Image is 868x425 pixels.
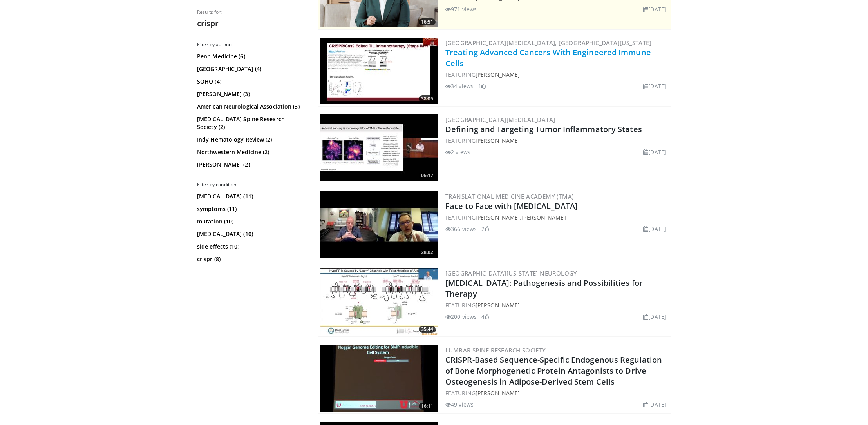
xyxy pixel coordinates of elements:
[197,42,307,48] h3: Filter by author:
[320,191,438,258] img: 66f5cc69-983b-4b2d-af8e-1a4dbfb8e46d.300x170_q85_crop-smart_upscale.jpg
[320,345,438,412] img: AMFAUBLRvnRX8J4n4xMDoxOmkwMTvjrg.300x170_q85_crop-smart_upscale.jpg
[481,225,489,233] li: 2
[476,137,520,144] a: [PERSON_NAME]
[445,82,474,90] li: 34 views
[476,301,520,309] a: [PERSON_NAME]
[320,38,438,104] a: 38:05
[320,114,438,181] img: f7cea02f-c19e-4dc8-87d4-181fb62fc404.300x170_q85_crop-smart_upscale.jpg
[445,5,477,13] li: 971 views
[320,114,438,181] a: 06:17
[419,18,436,25] span: 16:51
[643,82,666,90] li: [DATE]
[643,225,666,233] li: [DATE]
[445,269,577,277] a: [GEOGRAPHIC_DATA][US_STATE] Neurology
[445,346,546,354] a: Lumbar Spine Research Society
[445,201,578,211] a: Face to Face with [MEDICAL_DATA]
[643,148,666,156] li: [DATE]
[197,193,305,200] a: [MEDICAL_DATA] (11)
[419,172,436,179] span: 06:17
[419,403,436,410] span: 16:11
[197,9,307,15] p: Results for:
[419,95,436,102] span: 38:05
[197,78,305,85] a: SOHO (4)
[197,53,305,60] a: Penn Medicine (6)
[445,124,642,134] a: Defining and Targeting Tumor Inflammatory States
[197,18,307,29] h2: crispr
[320,268,438,335] a: 35:44
[197,161,305,169] a: [PERSON_NAME] (2)
[197,90,305,98] a: [PERSON_NAME] (3)
[419,249,436,256] span: 28:02
[197,65,305,73] a: [GEOGRAPHIC_DATA] (4)
[476,389,520,397] a: [PERSON_NAME]
[521,214,566,221] a: [PERSON_NAME]
[481,312,489,321] li: 4
[197,230,305,238] a: [MEDICAL_DATA] (10)
[197,182,307,188] h3: Filter by condition:
[197,148,305,156] a: Northwestern Medicine (2)
[643,312,666,321] li: [DATE]
[445,354,662,387] a: CRISPR-Based Sequence-Specific Endogenous Regulation of Bone Morphogenetic Protein Antagonists to...
[320,345,438,412] a: 16:11
[445,301,669,309] div: FEATURING
[476,214,520,221] a: [PERSON_NAME]
[197,103,305,111] a: American Neurological Association (3)
[445,71,669,79] div: FEATURING
[445,193,574,200] a: Translational Medicine Academy (TMA)
[445,312,477,321] li: 200 views
[197,218,305,225] a: mutation (10)
[419,326,436,333] span: 35:44
[445,116,555,124] a: [GEOGRAPHIC_DATA][MEDICAL_DATA]
[445,148,470,156] li: 2 views
[197,243,305,251] a: side effects (10)
[643,400,666,409] li: [DATE]
[197,205,305,213] a: symptoms (11)
[197,136,305,143] a: Indy Hematology Review (2)
[445,213,669,222] div: FEATURING ,
[445,39,651,47] a: [GEOGRAPHIC_DATA][MEDICAL_DATA], [GEOGRAPHIC_DATA][US_STATE]
[445,389,669,397] div: FEATURING
[320,38,438,104] img: dc737cf3-5668-4086-b5ca-f4a6333e86bc.300x170_q85_crop-smart_upscale.jpg
[445,400,474,409] li: 49 views
[445,136,669,145] div: FEATURING
[320,268,438,335] img: 770b38a1-06fe-4e8f-b3a1-a60b1cdf43a6.300x170_q85_crop-smart_upscale.jpg
[445,225,477,233] li: 366 views
[445,278,643,299] a: [MEDICAL_DATA]: Pathogenesis and Possibilities for Therapy
[445,47,651,69] a: Treating Advanced Cancers With Engineered Immune Cells
[643,5,666,13] li: [DATE]
[197,115,305,131] a: [MEDICAL_DATA] Spine Research Society (2)
[478,82,486,90] li: 1
[197,255,305,263] a: crispr (8)
[320,191,438,258] a: 28:02
[476,71,520,78] a: [PERSON_NAME]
